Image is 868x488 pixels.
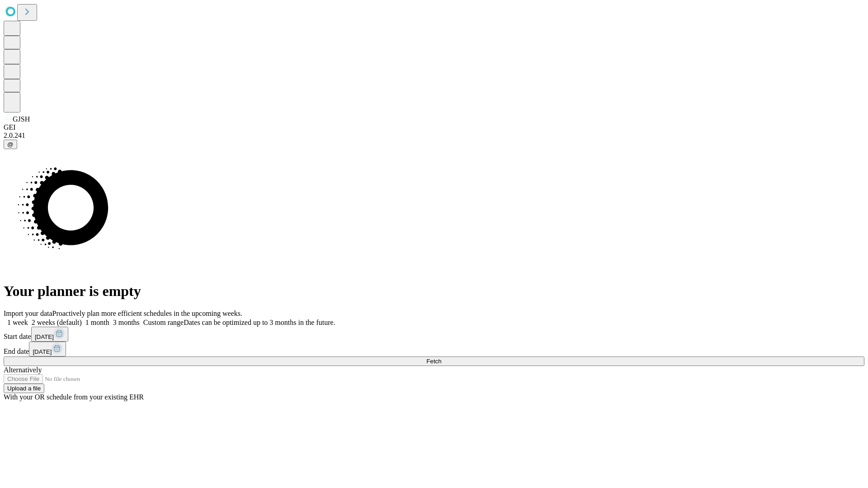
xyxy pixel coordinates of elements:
span: Alternatively [4,366,42,374]
div: Start date [4,327,864,342]
div: GEI [4,123,864,131]
span: 1 month [85,319,109,326]
div: End date [4,342,864,357]
span: [DATE] [33,348,52,355]
span: With your OR schedule from your existing EHR [4,393,144,401]
span: Dates can be optimized up to 3 months in the future. [184,319,335,326]
button: Fetch [4,357,864,366]
button: [DATE] [31,327,68,342]
span: @ [7,141,14,148]
span: GJSH [13,115,30,123]
button: [DATE] [29,342,66,357]
span: Fetch [426,358,441,365]
span: 1 week [7,319,28,326]
div: 2.0.241 [4,131,864,140]
button: @ [4,140,17,149]
span: 2 weeks (default) [32,319,82,326]
button: Upload a file [4,384,44,393]
h1: Your planner is empty [4,283,864,300]
span: Import your data [4,310,52,317]
span: [DATE] [35,333,54,340]
span: 3 months [113,319,140,326]
span: Proactively plan more efficient schedules in the upcoming weeks. [52,310,242,317]
span: Custom range [143,319,184,326]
